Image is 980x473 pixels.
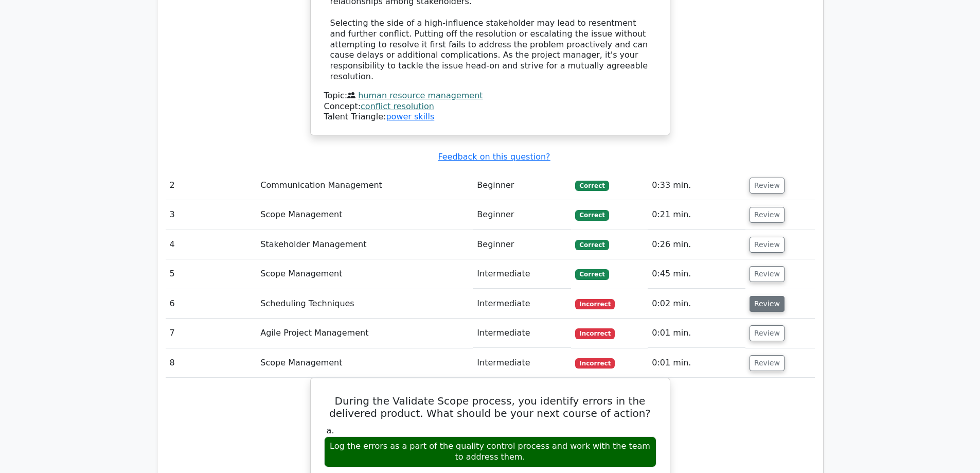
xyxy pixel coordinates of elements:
[575,181,609,191] span: Correct
[256,171,473,200] td: Communication Management
[166,200,257,230] td: 3
[166,259,257,289] td: 5
[575,328,615,339] span: Incorrect
[750,296,785,312] button: Review
[750,207,785,223] button: Review
[256,200,473,230] td: Scope Management
[648,171,745,200] td: 0:33 min.
[256,230,473,259] td: Stakeholder Management
[473,289,571,319] td: Intermediate
[256,289,473,319] td: Scheduling Techniques
[473,319,571,348] td: Intermediate
[648,259,745,289] td: 0:45 min.
[648,319,745,348] td: 0:01 min.
[166,171,257,200] td: 2
[324,101,656,112] div: Concept:
[575,210,609,220] span: Correct
[473,230,571,259] td: Beginner
[324,91,656,101] div: Topic:
[473,171,571,200] td: Beginner
[648,348,745,378] td: 0:01 min.
[324,436,656,467] div: Log the errors as a part of the quality control process and work with the team to address them.
[361,101,434,111] a: conflict resolution
[324,91,656,122] div: Talent Triangle:
[648,200,745,230] td: 0:21 min.
[166,319,257,348] td: 7
[358,91,483,100] a: human resource management
[256,348,473,378] td: Scope Management
[166,230,257,259] td: 4
[575,358,615,369] span: Incorrect
[256,259,473,289] td: Scope Management
[256,319,473,348] td: Agile Project Management
[166,289,257,319] td: 6
[473,200,571,230] td: Beginner
[648,289,745,319] td: 0:02 min.
[327,426,334,435] span: a.
[648,230,745,259] td: 0:26 min.
[575,299,615,309] span: Incorrect
[750,237,785,253] button: Review
[750,325,785,341] button: Review
[166,348,257,378] td: 8
[473,259,571,289] td: Intermediate
[438,152,550,162] a: Feedback on this question?
[473,348,571,378] td: Intermediate
[575,240,609,250] span: Correct
[386,112,434,121] a: power skills
[323,395,657,419] h5: During the Validate Scope process, you identify errors in the delivered product. What should be y...
[750,355,785,371] button: Review
[750,266,785,282] button: Review
[575,269,609,279] span: Correct
[750,178,785,194] button: Review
